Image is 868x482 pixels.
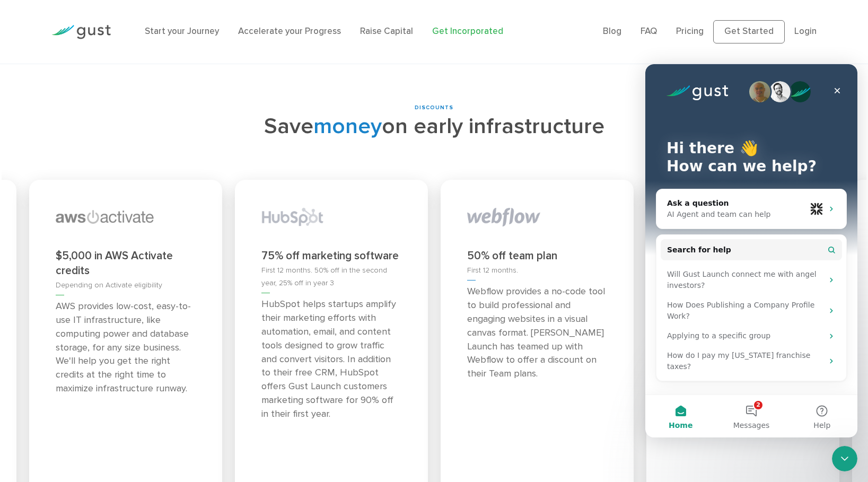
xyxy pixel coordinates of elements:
span: First 12 months. [467,266,518,281]
a: Start your Journey [145,26,219,37]
a: Login [794,26,817,37]
span: Depending on Activate eligibility [56,281,162,295]
p: AWS provides low-cost, easy-to-use IT infrastructure, like computing power and database storage, ... [56,300,196,396]
a: Accelerate your Progress [238,26,341,37]
a: Pricing [676,26,704,37]
div: $5,000 in AWS Activate credits [56,249,196,278]
div: 75% off marketing software [261,249,401,264]
img: Gust Logo [51,25,111,39]
span: money [313,113,382,139]
iframe: Intercom live chat [645,64,857,437]
div: DISCOUNTS [8,104,860,112]
p: HubSpot helps startups amplify their marketing efforts with automation, email, and content tools ... [261,297,401,421]
img: Hubspot [261,196,323,238]
a: Get Started [713,20,785,43]
h2: Save on early infrastructure [8,112,860,142]
a: Blog [603,26,621,37]
p: Webflow provides a no-code tool to build professional and engaging websites in a visual canvas fo... [467,285,607,381]
a: Get Incorporated [432,26,503,37]
img: Aws [56,196,154,238]
img: Webflow [467,196,540,238]
iframe: To enrich screen reader interactions, please activate Accessibility in Grammarly extension settings [832,446,857,471]
span: First 12 months. 50% off in the second year, 25% off in year 3 [261,266,387,293]
a: FAQ [641,26,657,37]
a: Raise Capital [360,26,413,37]
div: 50% off team plan [467,249,607,264]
